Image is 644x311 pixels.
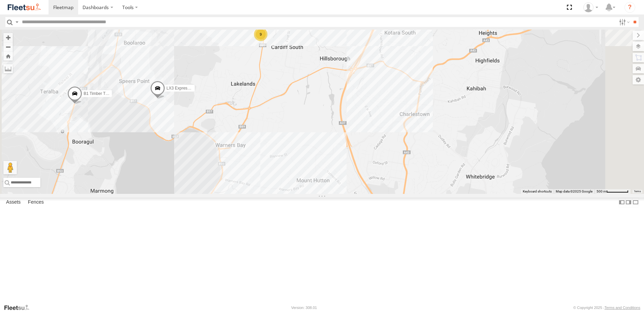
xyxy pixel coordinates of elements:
div: Version: 308.01 [291,306,317,310]
a: Terms and Conditions [605,306,640,310]
a: Visit our Website [4,304,35,311]
span: LX3 Express Ute [166,86,197,91]
label: Dock Summary Table to the Right [625,198,632,207]
span: 500 m [597,189,606,193]
button: Zoom in [3,33,13,42]
span: B1 Timber Truck [84,92,113,96]
i: ? [624,2,635,13]
button: Zoom Home [3,51,13,61]
div: Oliver Lees [581,2,601,12]
label: Assets [3,198,24,207]
div: 9 [254,28,267,41]
button: Map Scale: 500 m per 62 pixels [594,189,631,194]
button: Zoom out [3,42,13,51]
img: fleetsu-logo-horizontal.svg [7,3,42,12]
a: Terms (opens in new tab) [634,190,641,193]
div: © Copyright 2025 - [573,306,640,310]
label: Dock Summary Table to the Left [618,198,625,207]
label: Map Settings [633,75,644,84]
label: Fences [25,198,47,207]
button: Drag Pegman onto the map to open Street View [3,161,17,174]
label: Hide Summary Table [632,198,639,207]
label: Search Filter Options [616,17,631,27]
label: Search Query [14,17,20,27]
button: Keyboard shortcuts [523,189,552,194]
label: Measure [3,64,13,73]
span: Map data ©2025 Google [556,189,592,193]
